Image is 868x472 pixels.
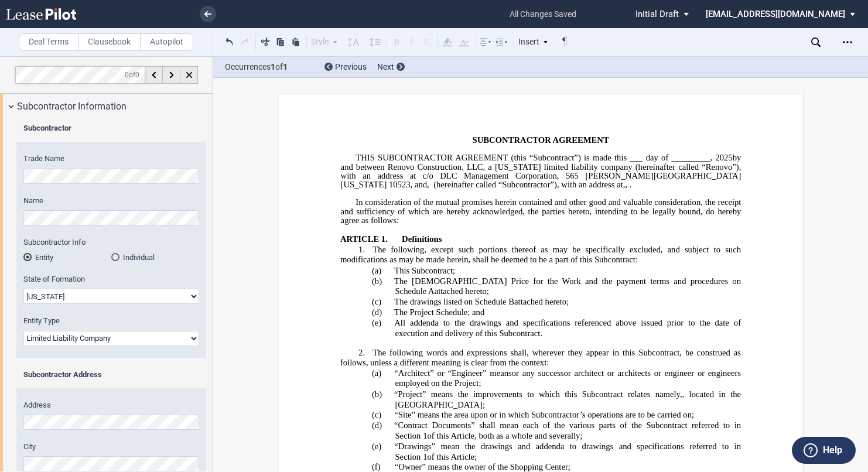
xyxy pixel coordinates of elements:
span: 1. [358,245,365,255]
span: Subcontractor Information [17,100,127,114]
span: (b) [372,276,382,286]
label: Subcontractor Info [23,237,199,248]
span: “Architect” or “Engineer” means [394,368,511,378]
span: (a) [372,368,381,378]
span: “Site” means the area upon or in which Subcontractor’s operations are to be carried on; [394,410,694,420]
div: Previous [324,61,367,73]
div: Next [377,61,405,73]
span: of [125,70,139,78]
span: , [427,180,429,190]
md-radio-button: Entity [23,252,111,262]
span: of this Article; [427,452,477,461]
span: , located in the [GEOGRAPHIC_DATA]; [395,389,743,409]
button: Cut [258,35,272,49]
span: SUBCONTRACTOR AGREEMENT [473,135,609,145]
b: Subcontractor Address [23,370,102,379]
span: (a) [372,265,381,275]
button: Help [792,437,856,464]
label: Address [23,400,199,411]
label: Name [23,196,199,206]
label: Deal Terms [19,33,78,51]
a: A [428,286,435,296]
span: [PERSON_NAME][GEOGRAPHIC_DATA][US_STATE] [341,171,741,190]
label: Entity Type [23,316,199,326]
span: In consideration of the mutual promises herein contained and other good and valuable consideratio... [341,198,743,225]
label: City [23,442,199,452]
span: attached hereto; [435,286,489,296]
span: “Drawings” mean the drawings and addenda to drawings and specifications referred to in Section [394,442,743,461]
span: Definitions [402,234,442,244]
span: (d) [372,307,382,317]
span: (b) [372,389,382,399]
span: , [623,180,626,190]
div: Open Lease options menu [838,33,857,52]
span: The following, except such portions thereof as may be specifically excluded, and subject to such ... [340,245,743,265]
span: “Owner” means the owner of the Shopping Center; [395,462,570,472]
span: ARTICLE 1. [340,234,388,244]
div: Insert [517,35,551,50]
b: 1 [271,62,275,71]
b: Subcontractor [23,124,71,132]
span: (hereinafter called “Subcontractor”), with an address at [433,180,623,190]
span: (c) [372,410,381,420]
a: B [508,297,514,307]
label: Trade Name [23,153,199,164]
a: 1 [423,431,427,441]
span: 10523, and [389,180,427,190]
span: , [625,180,627,190]
a: 1 [423,452,427,461]
span: (e) [372,318,381,328]
span: . [630,180,632,190]
span: The drawings listed on Schedule [394,297,506,307]
span: (c) [372,297,381,307]
span: (d) [372,420,382,430]
span: Next [377,62,394,71]
span: Occurrences of [225,61,316,73]
label: Autopilot [140,33,193,51]
button: Paste [289,35,303,49]
span: 0 [125,70,129,78]
span: 0 [135,70,139,78]
span: THIS SUBCONTRACTOR AGREEMENT (this “Subcontract”) is made this ___ [356,153,643,163]
label: Clausebook [78,33,141,51]
span: attached hereto; [514,297,569,307]
span: “Contract Documents” shall mean each of the various parts of the Subcontract referred to in Section [394,420,743,440]
span: (f) [372,462,381,472]
span: All addenda to the drawings and specifications referenced above issued prior to the date of execu... [394,318,743,338]
md-radio-button: Individual [111,252,199,262]
label: State of Formation [23,274,199,285]
span: “Project” means the improvements to which this Subcontract relates namely, [394,389,682,399]
span: This Subcontract; [394,265,455,275]
span: 2025 [715,153,732,163]
label: Help [823,443,842,458]
button: Copy [274,35,288,49]
button: Toggle Control Characters [558,35,572,49]
span: of this Article, both as a whole and severally; [427,431,582,441]
span: Previous [335,62,367,71]
span: (e) [372,442,381,452]
span: or any successor architect or architects or engineer or engineers employed on the Project; [395,368,743,388]
span: The following words and expressions shall, wherever they appear in this Subcontract, be construed... [340,347,743,367]
b: 1 [283,62,288,71]
span: day of _________, [646,153,713,163]
button: Undo [223,35,237,49]
span: The [DEMOGRAPHIC_DATA] Price for the Work and the payment terms and procedures on Schedule [394,276,743,296]
span: by and between Renovo Construction, LLC, a [US_STATE] limited liability company (hereinafter call... [341,153,743,180]
span: The Project Schedule; and [394,307,484,317]
span: all changes saved [504,2,582,27]
span: DLC Management Corporation, 565 [440,171,579,181]
span: 2. [358,347,365,357]
span: Initial Draft [635,9,679,19]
